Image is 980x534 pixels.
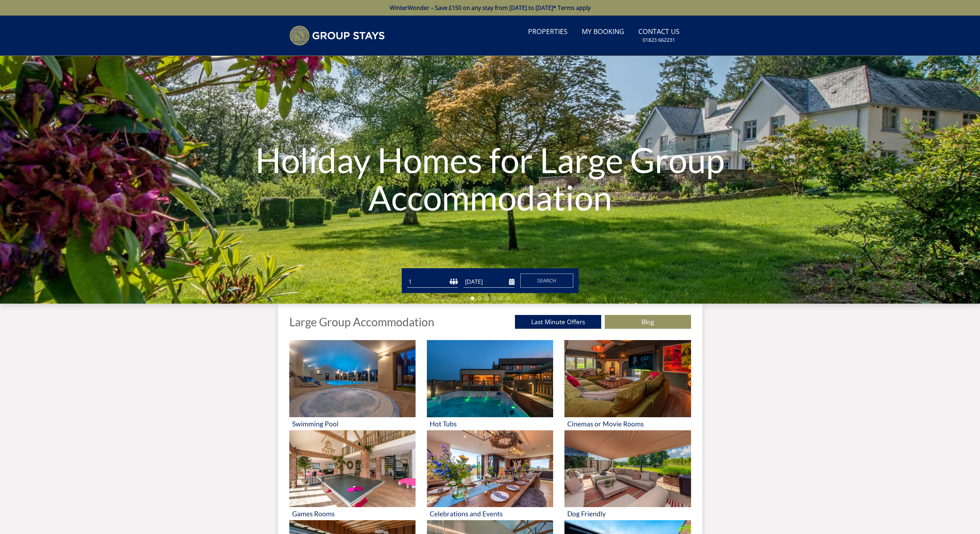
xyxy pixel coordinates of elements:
[289,316,434,328] h1: Large Group Accommodation
[427,430,553,507] img: 'Celebrations and Events' - Large Group Accommodation Holiday Ideas
[427,340,553,430] a: 'Hot Tubs' - Large Group Accommodation Holiday Ideas Hot Tubs
[464,276,515,288] input: Arrival Date
[537,277,556,284] span: Search
[289,430,416,507] img: 'Games Rooms' - Large Group Accommodation Holiday Ideas
[564,430,691,521] a: 'Dog Friendly' - Large Group Accommodation Holiday Ideas Dog Friendly
[292,510,413,517] h3: Games Rooms
[147,127,833,230] h1: Holiday Homes for Large Group Accommodation
[289,340,416,417] img: 'Swimming Pool' - Large Group Accommodation Holiday Ideas
[564,430,691,507] img: 'Dog Friendly' - Large Group Accommodation Holiday Ideas
[643,36,675,44] small: 01823 662231
[427,430,553,521] a: 'Celebrations and Events' - Large Group Accommodation Holiday Ideas Celebrations and Events
[292,420,413,427] h3: Swimming Pool
[427,340,553,417] img: 'Hot Tubs' - Large Group Accommodation Holiday Ideas
[567,510,688,517] h3: Dog Friendly
[430,420,550,427] h3: Hot Tubs
[515,315,601,329] a: Last Minute Offers
[520,274,573,288] button: Search
[525,24,570,40] a: Properties
[579,24,627,40] a: My Booking
[567,420,688,427] h3: Cinemas or Movie Rooms
[289,340,416,430] a: 'Swimming Pool' - Large Group Accommodation Holiday Ideas Swimming Pool
[289,430,416,521] a: 'Games Rooms' - Large Group Accommodation Holiday Ideas Games Rooms
[605,315,691,329] a: Blog
[636,24,683,47] a: Contact Us01823 662231
[564,340,691,430] a: 'Cinemas or Movie Rooms' - Large Group Accommodation Holiday Ideas Cinemas or Movie Rooms
[564,340,691,417] img: 'Cinemas or Movie Rooms' - Large Group Accommodation Holiday Ideas
[430,510,550,517] h3: Celebrations and Events
[289,25,385,46] img: Group Stays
